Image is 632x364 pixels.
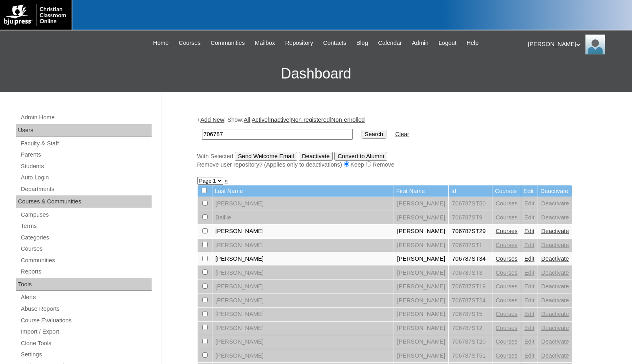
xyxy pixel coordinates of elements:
[255,38,275,48] span: Mailbox
[496,228,518,234] a: Courses
[395,131,409,137] a: Clear
[408,38,433,48] a: Admin
[331,117,365,123] a: Non-enrolled
[251,38,279,48] a: Mailbox
[449,211,492,225] td: 706787ST9
[524,325,534,331] a: Edit
[20,173,152,183] a: Auto Login
[394,308,449,321] td: [PERSON_NAME]
[20,161,152,171] a: Students
[212,239,394,252] td: [PERSON_NAME]
[200,117,224,123] a: Add New
[20,292,152,302] a: Alerts
[197,161,593,169] div: Remove user repository? (Applies only to deactivations) Keep Remove
[496,311,518,317] a: Courses
[541,352,569,359] a: Deactivate
[20,304,152,314] a: Abuse Reports
[434,38,460,48] a: Logout
[528,34,624,54] div: [PERSON_NAME]
[16,278,152,291] div: Tools
[206,38,249,48] a: Communities
[153,38,169,48] span: Home
[496,200,518,207] a: Courses
[496,297,518,304] a: Courses
[334,152,387,161] input: Convert to Alumni
[175,38,205,48] a: Courses
[149,38,173,48] a: Home
[4,4,68,26] img: logo-white.png
[394,252,449,266] td: [PERSON_NAME]
[524,214,534,221] a: Edit
[212,349,394,363] td: [PERSON_NAME]
[541,228,569,234] a: Deactivate
[20,184,152,194] a: Departments
[20,338,152,348] a: Clone Tools
[212,335,394,349] td: [PERSON_NAME]
[319,38,350,48] a: Contacts
[323,38,346,48] span: Contacts
[378,38,402,48] span: Calendar
[394,335,449,349] td: [PERSON_NAME]
[449,266,492,280] td: 706787ST3
[20,233,152,243] a: Categories
[541,242,569,248] a: Deactivate
[197,116,593,169] div: + | Show: | | | |
[524,283,534,290] a: Edit
[449,349,492,363] td: 706787ST51
[538,185,572,197] td: Deactivate
[524,338,534,345] a: Edit
[412,38,429,48] span: Admin
[212,185,394,197] td: Last Name
[197,152,593,169] div: With Selected:
[541,283,569,290] a: Deactivate
[394,197,449,211] td: [PERSON_NAME]
[179,38,201,48] span: Courses
[449,322,492,335] td: 706787ST2
[299,152,333,161] input: Deactivate
[524,311,534,317] a: Edit
[20,350,152,360] a: Settings
[462,38,482,48] a: Help
[438,38,456,48] span: Logout
[449,280,492,294] td: 706787ST19
[496,269,518,276] a: Courses
[524,352,534,359] a: Edit
[449,252,492,266] td: 706787ST34
[449,308,492,321] td: 706787ST5
[4,56,628,92] h3: Dashboard
[285,38,313,48] span: Repository
[20,244,152,254] a: Courses
[524,297,534,304] a: Edit
[524,255,534,262] a: Edit
[496,325,518,331] a: Courses
[374,38,406,48] a: Calendar
[212,294,394,308] td: [PERSON_NAME]
[466,38,478,48] span: Help
[449,197,492,211] td: 706787ST50
[496,214,518,221] a: Courses
[212,266,394,280] td: [PERSON_NAME]
[291,117,330,123] a: Non-registered
[20,150,152,160] a: Parents
[394,294,449,308] td: [PERSON_NAME]
[252,117,268,123] a: Active
[16,195,152,208] div: Courses & Communities
[541,311,569,317] a: Deactivate
[496,283,518,290] a: Courses
[524,200,534,207] a: Edit
[235,152,297,161] input: Send Welcome Email
[496,338,518,345] a: Courses
[16,124,152,137] div: Users
[210,38,245,48] span: Communities
[20,210,152,220] a: Campuses
[524,228,534,234] a: Edit
[356,38,368,48] span: Blog
[20,316,152,326] a: Course Evaluations
[212,225,394,238] td: [PERSON_NAME]
[20,255,152,265] a: Communities
[394,211,449,225] td: [PERSON_NAME]
[449,225,492,238] td: 706787ST29
[212,252,394,266] td: [PERSON_NAME]
[541,255,569,262] a: Deactivate
[541,200,569,207] a: Deactivate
